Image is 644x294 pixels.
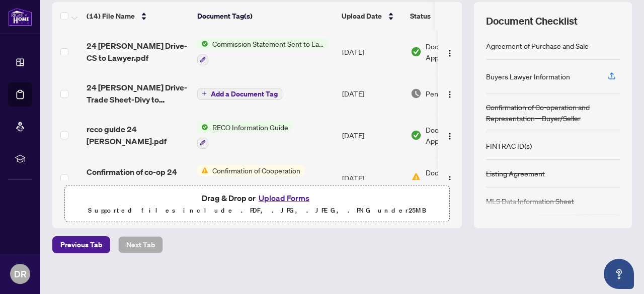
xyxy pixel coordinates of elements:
[87,166,189,190] span: Confirmation of co-op 24 [PERSON_NAME].pdf
[197,38,208,49] img: Status Icon
[342,11,382,22] span: Upload Date
[87,123,189,147] span: reco guide 24 [PERSON_NAME].pdf
[446,49,454,57] img: Logo
[486,168,545,179] div: Listing Agreement
[486,14,578,28] span: Document Checklist
[71,205,443,217] p: Supported files include .PDF, .JPG, .JPEG, .PNG under 25 MB
[197,165,208,176] img: Status Icon
[338,30,407,73] td: [DATE]
[426,88,476,99] span: Pending Review
[87,81,189,106] span: 24 [PERSON_NAME] Drive-Trade Sheet-Divy to Review.pdf
[197,88,282,100] button: Add a Document Tag
[604,259,634,289] button: Open asap
[446,90,454,99] img: Logo
[411,172,422,183] img: Document Status
[65,185,449,223] span: Drag & Drop orUpload FormsSupported files include .PDF, .JPG, .JPEG, .PNG under25MB
[486,40,589,51] div: Agreement of Purchase and Sale
[202,91,207,96] span: plus
[197,87,282,100] button: Add a Document Tag
[197,122,292,149] button: Status IconRECO Information Guide
[208,38,328,49] span: Commission Statement Sent to Lawyer
[14,267,27,281] span: DR
[411,130,422,141] img: Document Status
[208,122,292,133] span: RECO Information Guide
[442,44,458,60] button: Logo
[426,124,488,146] span: Document Approved
[442,170,458,186] button: Logo
[410,11,431,22] span: Status
[338,114,407,157] td: [DATE]
[338,157,407,200] td: [DATE]
[87,11,135,22] span: (14) File Name
[197,165,304,192] button: Status IconConfirmation of Cooperation
[486,195,574,207] div: MLS Data Information Sheet
[426,41,488,63] span: Document Approved
[8,8,32,26] img: logo
[446,175,454,183] img: Logo
[83,2,193,30] th: (14) File Name
[446,132,454,140] img: Logo
[256,191,312,205] button: Upload Forms
[486,102,620,124] div: Confirmation of Co-operation and Representation—Buyer/Seller
[442,85,458,102] button: Logo
[411,88,422,99] img: Document Status
[60,237,102,253] span: Previous Tab
[52,236,110,253] button: Previous Tab
[338,2,406,30] th: Upload Date
[338,73,407,114] td: [DATE]
[426,167,478,189] span: Document Needs Work
[486,71,570,82] div: Buyers Lawyer Information
[486,140,532,151] div: FINTRAC ID(s)
[118,236,163,253] button: Next Tab
[197,122,208,133] img: Status Icon
[406,2,492,30] th: Status
[197,38,328,65] button: Status IconCommission Statement Sent to Lawyer
[87,40,189,64] span: 24 [PERSON_NAME] Drive-CS to Lawyer.pdf
[208,165,304,176] span: Confirmation of Cooperation
[193,2,338,30] th: Document Tag(s)
[442,127,458,143] button: Logo
[411,46,422,57] img: Document Status
[202,191,312,205] span: Drag & Drop or
[211,90,278,97] span: Add a Document Tag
